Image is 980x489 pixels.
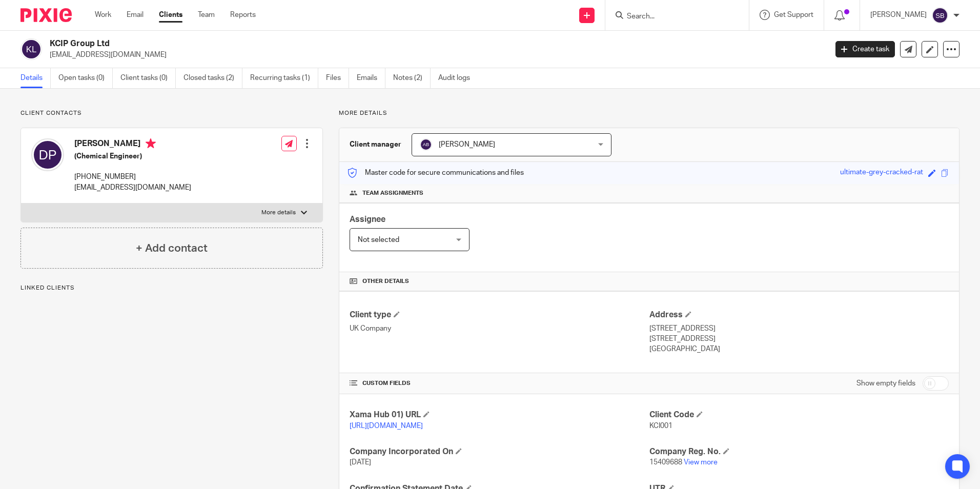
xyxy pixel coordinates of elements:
span: Team assignments [362,189,423,197]
a: Team [198,10,215,20]
a: Email [127,10,144,20]
p: UK Company [350,323,649,334]
a: Work [95,10,111,20]
div: ultimate-grey-cracked-rat [840,167,923,179]
h4: + Add contact [136,240,208,256]
a: Emails [357,68,385,88]
h3: Client manager [350,139,401,150]
span: [DATE] [350,459,371,466]
p: [GEOGRAPHIC_DATA] [649,344,949,354]
a: Open tasks (0) [58,68,113,88]
h4: Client type [350,310,649,320]
a: Client tasks (0) [120,68,176,88]
h2: KCIP Group Ltd [50,38,666,49]
img: svg%3E [31,138,64,171]
p: More details [261,209,296,217]
a: Create task [835,41,895,57]
span: Other details [362,277,409,286]
h4: Address [649,310,949,320]
a: Clients [159,10,182,20]
span: [PERSON_NAME] [439,141,495,148]
h4: Client Code [649,410,949,420]
a: Notes (2) [393,68,431,88]
img: svg%3E [932,7,948,24]
a: Closed tasks (2) [183,68,242,88]
span: Assignee [350,215,385,223]
a: Files [326,68,349,88]
h4: Company Reg. No. [649,446,949,457]
span: 15409688 [649,459,682,466]
a: View more [684,459,718,466]
p: [STREET_ADDRESS] [649,323,949,334]
p: Linked clients [21,284,323,292]
h4: [PERSON_NAME] [74,138,191,151]
label: Show empty fields [856,378,915,389]
a: Details [21,68,51,88]
p: Client contacts [21,109,323,117]
p: Master code for secure communications and files [347,168,524,178]
span: Not selected [358,236,399,243]
a: Reports [230,10,256,20]
h4: Xama Hub 01) URL [350,410,649,420]
a: Audit logs [438,68,478,88]
a: [URL][DOMAIN_NAME] [350,422,423,430]
p: [EMAIL_ADDRESS][DOMAIN_NAME] [74,182,191,193]
img: Pixie [21,8,72,22]
p: [EMAIL_ADDRESS][DOMAIN_NAME] [50,50,820,60]
i: Primary [146,138,156,149]
h5: (Chemical Engineer) [74,151,191,161]
p: [PHONE_NUMBER] [74,172,191,182]
p: More details [339,109,959,117]
p: [STREET_ADDRESS] [649,334,949,344]
p: [PERSON_NAME] [870,10,927,20]
span: Get Support [774,11,813,18]
img: svg%3E [21,38,42,60]
img: svg%3E [420,138,432,151]
input: Search [626,12,718,22]
h4: CUSTOM FIELDS [350,379,649,388]
a: Recurring tasks (1) [250,68,318,88]
span: KCI001 [649,422,672,430]
h4: Company Incorporated On [350,446,649,457]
